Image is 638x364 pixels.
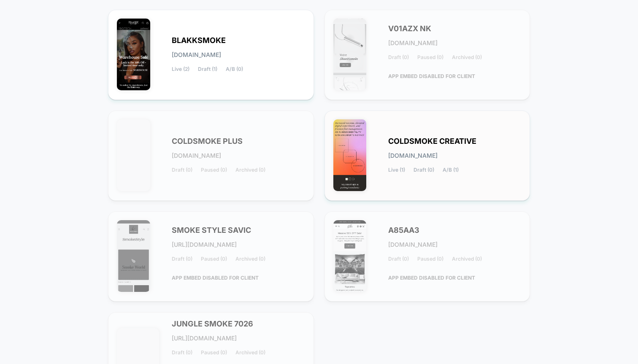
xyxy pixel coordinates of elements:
span: Draft (0) [388,54,409,60]
span: APP EMBED DISABLED FOR CLIENT [388,270,475,285]
span: [DOMAIN_NAME] [388,153,438,159]
span: Live (2) [172,66,189,72]
span: Live (1) [388,167,405,173]
span: [DOMAIN_NAME] [388,40,438,46]
span: Paused (0) [417,54,443,60]
img: BLAKKSMOKE [117,19,150,90]
span: Draft (0) [172,256,192,262]
span: [DOMAIN_NAME] [172,153,221,159]
span: Paused (0) [417,256,443,262]
span: APP EMBED DISABLED FOR CLIENT [388,69,475,84]
span: Draft (1) [198,66,217,72]
span: JUNGLE SMOKE 7026 [172,321,253,327]
span: Draft (0) [172,167,192,173]
span: Draft (0) [172,350,192,356]
span: Archived (0) [452,256,482,262]
span: [URL][DOMAIN_NAME] [172,242,237,248]
span: BLAKKSMOKE [172,38,226,43]
span: A85AA3 [388,227,419,233]
span: [DOMAIN_NAME] [388,242,438,248]
span: Archived (0) [235,256,265,262]
span: Draft (0) [414,167,434,173]
span: [URL][DOMAIN_NAME] [172,335,237,341]
span: COLDSMOKE CREATIVE [388,138,476,144]
span: Archived (0) [235,350,265,356]
span: COLDSMOKE PLUS [172,138,243,144]
span: A/B (1) [443,167,459,173]
span: [DOMAIN_NAME] [172,52,221,58]
img: SMOKE_STYLE_SAVIC [117,220,150,292]
span: V01AZX NK [388,26,431,32]
span: APP EMBED DISABLED FOR CLIENT [172,270,259,285]
span: SMOKE STYLE SAVIC [172,227,251,233]
span: Draft (0) [388,256,409,262]
span: Paused (0) [201,167,227,173]
span: Archived (0) [235,167,265,173]
span: Paused (0) [201,350,227,356]
img: A85AA3 [333,220,367,292]
span: A/B (0) [226,66,243,72]
span: Paused (0) [201,256,227,262]
span: Archived (0) [452,54,482,60]
img: COLDSMOKE_PLUS [117,119,150,191]
img: V01AZX_NK [333,19,367,90]
img: COLDSMOKE_CREATIVE [333,119,367,191]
